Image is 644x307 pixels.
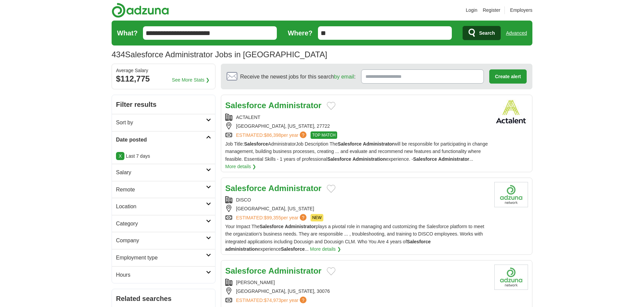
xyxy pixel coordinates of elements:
[112,249,215,266] a: Employment type
[264,132,281,138] span: $86,398
[466,6,477,14] a: Login
[116,219,206,228] h2: Category
[236,297,308,304] a: ESTIMATED:$74,973per year?
[327,185,335,193] button: Add to favorite jobs
[112,131,215,148] a: Date posted
[264,298,281,303] span: $74,973
[413,156,437,162] strong: Salesforce
[300,131,306,138] span: ?
[236,131,308,139] a: ESTIMATED:$86,398per year?
[352,156,386,162] strong: Administration
[285,224,316,229] strong: Administrator
[112,232,215,249] a: Company
[116,293,211,304] h2: Related searches
[112,181,215,198] a: Remote
[116,118,206,127] h2: Sort by
[494,182,528,207] img: Company logo
[116,168,206,177] h2: Salary
[225,141,488,162] span: Job Title: AdministratorJob Description The will be responsible for participating in change manag...
[268,101,321,110] strong: Administrator
[116,202,206,211] h2: Location
[225,266,321,275] a: Salesforce Administrator
[489,69,527,84] button: Create alert
[244,141,268,147] strong: Salesforce
[112,3,169,18] img: Adzuna logo
[260,224,284,229] strong: Salesforce
[225,184,321,193] a: Salesforce Administrator
[225,184,266,193] strong: Salesforce
[240,72,355,81] span: Receive the newest jobs for this search :
[116,73,211,85] div: $112,775
[288,28,312,38] label: Where?
[112,48,125,61] span: 434
[494,99,528,124] img: Actalent logo
[268,184,321,193] strong: Administrator
[327,156,351,162] strong: Salesforce
[236,115,260,120] a: ACTALENT
[506,26,527,40] a: Advanced
[334,74,354,80] a: by email
[300,214,306,221] span: ?
[311,131,337,139] span: TOP MATCH
[116,68,211,73] div: Average Salary
[225,101,266,110] strong: Salesforce
[112,266,215,283] a: Hours
[225,246,258,252] strong: administration
[116,135,206,144] h2: Date posted
[510,6,532,14] a: Employers
[112,50,327,59] h1: Salesforce Administrator Jobs in [GEOGRAPHIC_DATA]
[407,239,431,244] strong: Salesforce
[172,76,210,84] a: See More Stats ❯
[116,236,206,245] h2: Company
[225,163,256,170] a: More details ❯
[225,287,489,295] div: [GEOGRAPHIC_DATA], [US_STATE], 30076
[363,141,394,147] strong: Administrator
[225,205,489,212] div: [GEOGRAPHIC_DATA], [US_STATE]
[281,246,305,252] strong: Salesforce
[236,214,308,221] a: ESTIMATED:$99,355per year?
[116,185,206,194] h2: Remote
[225,196,489,204] div: DISCO
[116,271,206,279] h2: Hours
[327,102,335,110] button: Add to favorite jobs
[225,279,489,286] div: [PERSON_NAME]
[117,28,138,38] label: What?
[225,266,266,275] strong: Salesforce
[112,215,215,232] a: Category
[225,224,484,252] span: Your Impact The plays a pivotal role in managing and customizing the Salesforce platform to meet ...
[463,26,501,40] button: Search
[112,198,215,215] a: Location
[311,214,323,221] span: NEW
[438,156,469,162] strong: Administrator
[479,26,495,40] span: Search
[268,266,321,275] strong: Administrator
[112,164,215,181] a: Salary
[494,265,528,290] img: Company logo
[327,267,335,275] button: Add to favorite jobs
[338,141,362,147] strong: Salesforce
[112,95,215,114] h2: Filter results
[112,114,215,131] a: Sort by
[225,101,321,110] a: Salesforce Administrator
[483,6,500,14] a: Register
[116,152,124,160] a: X
[116,253,206,262] h2: Employment type
[310,245,341,253] a: More details ❯
[264,215,281,220] span: $99,355
[116,152,211,160] p: Last 7 days
[300,297,306,303] span: ?
[225,122,489,130] div: [GEOGRAPHIC_DATA], [US_STATE], 27722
